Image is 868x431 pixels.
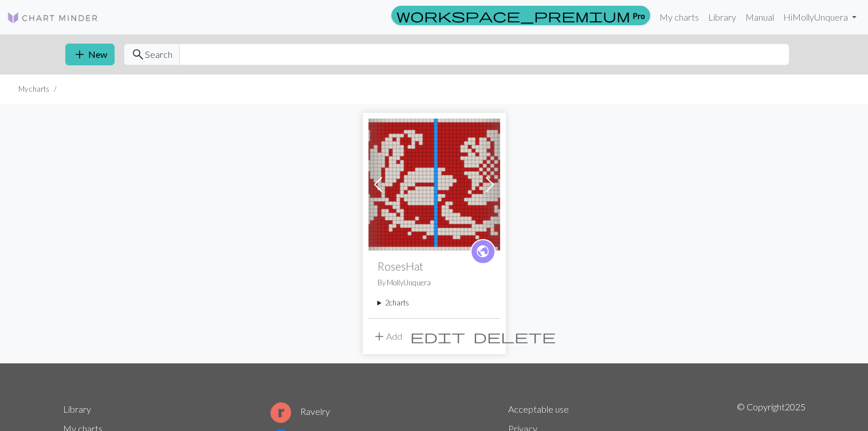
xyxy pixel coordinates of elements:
a: Library [63,403,91,414]
a: Copy of 1000078247.jpg [368,178,500,189]
span: search [131,46,145,62]
button: New [65,44,115,65]
i: public [476,240,490,263]
a: Acceptable use [508,403,569,414]
i: Edit [410,330,465,343]
span: delete [473,328,556,344]
a: Manual [741,6,779,29]
a: public [470,239,496,264]
button: Edit [406,326,469,347]
summary: 2charts [378,297,491,308]
span: Search [145,48,172,61]
button: Add [368,326,406,347]
a: My charts [655,6,704,29]
span: edit [410,328,465,344]
img: Ravelry logo [270,402,291,423]
a: Ravelry [270,406,330,417]
a: HiMollyUnquera [779,6,861,29]
span: add [73,46,87,62]
a: Library [704,6,741,29]
img: Logo [7,11,99,25]
a: Pro [391,6,650,25]
li: My charts [18,84,49,95]
h2: RosesHat [378,260,491,273]
span: add [372,328,386,344]
button: Delete [469,326,560,347]
span: public [476,242,490,260]
span: workspace_premium [396,7,630,23]
img: Copy of 1000078247.jpg [368,119,500,250]
p: By MollyUnquera [378,277,491,288]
